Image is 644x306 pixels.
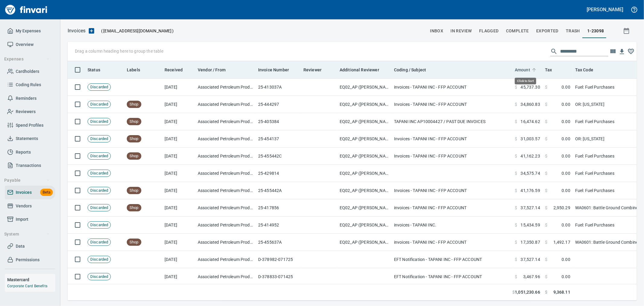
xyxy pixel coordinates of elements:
[515,153,517,159] span: $
[2,175,52,186] button: Payable
[4,230,50,238] span: System
[5,119,55,132] a: Spend Profiles
[88,171,111,176] span: Discarded
[575,66,593,73] span: Tax Code
[88,222,111,228] span: Discarded
[553,205,570,211] span: 2,950.29
[340,66,379,73] span: Additional Reviewer
[165,66,183,73] span: Received
[88,239,111,245] span: Discarded
[127,66,140,73] span: Labels
[256,216,301,234] td: 25-414952
[16,202,32,210] span: Vendors
[198,66,233,73] span: Vendor / From
[5,105,55,119] a: Reviewers
[515,187,517,194] span: $
[85,27,98,34] button: Upload an Invoice
[608,47,617,56] button: Choose columns to display
[195,113,256,130] td: Associated Petroleum Products Inc (APP) (1-23098)
[16,41,34,48] span: Overview
[16,256,40,264] span: Permissions
[515,119,517,125] span: $
[337,130,392,148] td: EQ02_AP ([PERSON_NAME], [PERSON_NAME], [PERSON_NAME], [PERSON_NAME])
[195,130,256,148] td: Associated Petroleum Products Inc (APP) (1-23098)
[162,268,195,285] td: [DATE]
[256,251,301,268] td: D-378982-071725
[392,96,512,113] td: Invoices - TAPANI INC - FFP ACCOUNT
[5,213,55,226] a: Import
[127,153,141,159] span: Shop
[450,27,472,35] span: In Review
[88,66,108,73] span: Status
[515,289,540,295] span: 1,051,230.66
[258,66,289,73] span: Invoice Number
[7,284,47,288] a: Corporate Card Benefits
[521,170,540,176] span: 34,575.74
[515,136,517,142] span: $
[545,66,560,73] span: Tax
[515,66,538,73] span: Amount
[523,274,540,280] span: 3,467.96
[545,153,547,159] span: $
[88,102,111,107] span: Discarded
[562,170,570,176] span: 0.00
[5,24,55,38] a: My Expenses
[256,182,301,199] td: 25-455442A
[392,216,512,234] td: invoices - TAPANI INC.
[7,276,55,283] h6: Mastercard
[195,165,256,182] td: Associated Petroleum Products Inc (APP) (1-23098)
[394,66,434,73] span: Coding / Subject
[392,182,512,199] td: Invoices - TAPANI INC - FFP ACCOUNT
[394,66,426,73] span: Coding / Subject
[562,84,570,90] span: 0.00
[515,66,530,73] span: Amount
[617,25,637,36] button: Show invoices within a particular date range
[562,274,570,280] span: 0.00
[337,199,392,216] td: EQ02_AP ([PERSON_NAME], [PERSON_NAME], [PERSON_NAME], [PERSON_NAME])
[545,239,547,245] span: $
[256,199,301,216] td: 25-417856
[587,6,623,13] h5: [PERSON_NAME]
[392,113,512,130] td: TAPANI INC AP10004427 / PAST DUE INVOICES
[195,234,256,251] td: Associated Petroleum Products Inc (APP) (1-23098)
[337,113,392,130] td: EQ02_AP ([PERSON_NAME], [PERSON_NAME], [PERSON_NAME], [PERSON_NAME])
[5,186,55,199] a: InvoicesBeta
[256,148,301,165] td: 25-455442C
[392,130,512,148] td: Invoices - TAPANI INC - FFP ACCOUNT
[16,162,41,169] span: Transactions
[195,199,256,216] td: Associated Petroleum Products Inc (APP) (1-23098)
[88,153,111,159] span: Discarded
[127,66,148,73] span: Labels
[256,79,301,96] td: 25-413037A
[392,148,512,165] td: Invoices - TAPANI INC - FFP ACCOUNT
[515,170,517,176] span: $
[5,253,55,267] a: Permissions
[195,96,256,113] td: Associated Petroleum Products Inc (APP) (1-23098)
[5,65,55,78] a: Cardholders
[303,66,329,73] span: Reviewer
[88,257,111,262] span: Discarded
[16,108,36,116] span: Reviewers
[4,177,50,184] span: Payable
[562,256,570,262] span: 0.00
[521,239,540,245] span: 17,350.87
[88,274,111,280] span: Discarded
[103,28,172,34] span: [EMAIL_ADDRESS][DOMAIN_NAME]
[162,182,195,199] td: [DATE]
[162,165,195,182] td: [DATE]
[68,27,85,34] p: Invoices
[545,119,547,125] span: $
[88,188,111,194] span: Discarded
[479,27,499,35] span: Flagged
[68,27,85,34] nav: breadcrumb
[16,216,28,223] span: Import
[337,79,392,96] td: EQ02_AP ([PERSON_NAME], [PERSON_NAME], [PERSON_NAME], [PERSON_NAME])
[337,182,392,199] td: EQ02_AP ([PERSON_NAME], [PERSON_NAME], [PERSON_NAME], [PERSON_NAME])
[566,27,580,35] span: trash
[88,119,111,125] span: Discarded
[2,54,52,65] button: Expenses
[5,159,55,172] a: Transactions
[515,101,517,107] span: $
[521,136,540,142] span: 31,003.57
[75,48,163,54] p: Drag a column heading here to group the table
